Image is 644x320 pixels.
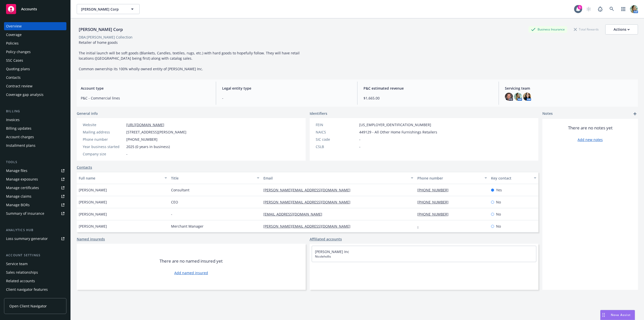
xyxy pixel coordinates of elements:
a: [PERSON_NAME][EMAIL_ADDRESS][DOMAIN_NAME] [263,200,354,204]
div: Service team [6,260,28,268]
div: Related accounts [6,277,35,285]
div: [PERSON_NAME] Corp [77,26,125,33]
div: Phone number [417,175,482,181]
span: - [126,151,128,157]
span: $1,665.00 [364,95,493,101]
div: Email [263,175,408,181]
a: Manage exposures [4,175,66,183]
a: Installment plans [4,141,66,150]
a: Policies [4,39,66,47]
button: Email [261,172,415,184]
div: Summary of insurance [6,209,44,218]
a: Affiliated accounts [310,236,342,242]
div: Manage exposures [6,175,38,183]
div: Drag to move [600,310,607,320]
div: Account settings [4,253,66,258]
button: [PERSON_NAME] Corp [77,4,140,14]
a: - [417,224,423,229]
a: Contacts [77,165,92,170]
a: Manage BORs [4,201,66,209]
div: 5 [578,5,582,10]
a: Invoices [4,116,66,124]
a: Contacts [4,74,66,82]
div: Manage files [6,167,27,175]
span: - [222,95,351,101]
a: Quoting plans [4,65,66,73]
span: Accounts [21,7,37,11]
span: No [496,224,501,229]
div: Title [171,175,254,181]
span: Nicolehollis [315,254,533,259]
span: There are no notes yet [568,125,613,131]
button: Full name [77,172,169,184]
div: Actions [614,25,630,34]
div: Billing [4,109,66,114]
a: Manage files [4,167,66,175]
a: [PERSON_NAME] Inc [315,249,349,254]
a: Search [607,4,617,14]
a: Loss summary generator [4,235,66,243]
a: [URL][DOMAIN_NAME] [126,122,164,127]
span: There are no named insured yet [159,258,223,264]
div: Year business started [83,144,124,149]
div: Business Insurance [529,26,567,32]
div: Analytics hub [4,228,66,233]
button: Nova Assist [600,310,635,320]
div: Policies [6,39,19,47]
a: Overview [4,22,66,30]
a: Manage certificates [4,184,66,192]
span: [PERSON_NAME] [79,187,107,193]
span: Open Client Navigator [9,303,47,309]
div: Manage BORs [6,201,30,209]
a: Add new notes [578,137,603,142]
span: Account type [81,86,210,91]
span: [PERSON_NAME] [79,199,107,205]
div: Installment plans [6,141,35,150]
span: No [496,211,501,217]
a: [PERSON_NAME][EMAIL_ADDRESS][DOMAIN_NAME] [263,224,354,229]
span: Legal entity type [222,86,351,91]
a: Coverage gap analysis [4,91,66,99]
div: Billing updates [6,124,31,132]
span: Consultant [171,187,189,193]
div: Tools [4,160,66,165]
span: [PERSON_NAME] [79,211,107,217]
div: Contract review [6,82,32,90]
span: [PERSON_NAME] [79,224,107,229]
a: Named insureds [77,236,105,242]
span: [US_EMPLOYER_IDENTIFICATION_NUMBER] [359,122,431,127]
img: photo [514,93,522,101]
div: Mailing address [83,129,124,135]
div: Invoices [6,116,20,124]
a: Policy changes [4,48,66,56]
img: photo [505,93,513,101]
span: P&C estimated revenue [364,86,493,91]
a: Service team [4,260,66,268]
a: [PHONE_NUMBER] [417,188,453,192]
span: Retailer of home goods The initial launch will be soft goods (Blankets, Candles, textiles, rugs, ... [79,40,301,71]
span: Notes [542,111,553,117]
div: SIC code [316,137,357,142]
span: [PERSON_NAME] Corp [81,7,125,12]
a: Report a Bug [595,4,605,14]
a: Billing updates [4,124,66,132]
a: Add named insured [174,270,208,275]
a: Summary of insurance [4,209,66,218]
a: Account charges [4,133,66,141]
button: Key contact [489,172,538,184]
span: P&C - Commercial lines [81,95,210,101]
span: Servicing team [505,86,634,91]
span: [STREET_ADDRESS][PERSON_NAME] [126,129,186,135]
img: photo [523,93,531,101]
div: Manage certificates [6,184,39,192]
span: General info [77,111,98,116]
a: Manage claims [4,192,66,200]
div: CSLB [316,144,357,149]
div: Loss summary generator [6,235,48,243]
a: Client navigator features [4,286,66,294]
div: Manage claims [6,192,31,200]
a: Coverage [4,31,66,39]
span: Identifiers [310,111,327,116]
a: Related accounts [4,277,66,285]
